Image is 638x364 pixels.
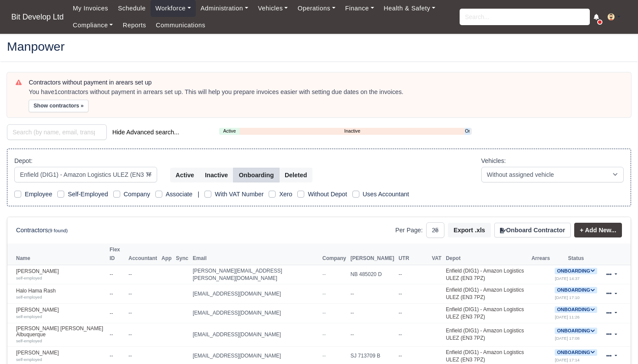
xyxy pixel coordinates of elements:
td: -- [108,284,127,304]
a: Onboarding [555,349,597,355]
td: -- [349,323,397,346]
td: -- [396,323,430,346]
span: Onboarding [555,328,597,334]
label: Without Depot [308,189,347,199]
td: -- [108,265,127,284]
a: [PERSON_NAME] self-employed [16,307,105,319]
h6: Contractors without payment in arears set up [29,79,622,86]
td: [EMAIL_ADDRESS][DOMAIN_NAME] [191,304,320,323]
label: Associate [166,189,193,199]
span: | [197,191,199,198]
a: Inactive [240,127,465,135]
small: self-employed [16,314,42,319]
td: -- [108,304,127,323]
td: -- [396,304,430,323]
a: Enfield (DIG1) - Amazon Logistics ULEZ (EN3 7PZ) [446,349,524,363]
span: Onboarding [555,268,597,274]
small: self-employed [16,357,42,362]
span: -- [322,291,326,297]
td: -- [396,265,430,284]
th: VAT [430,244,444,265]
a: Halo Hama Rash self-employed [16,288,105,300]
th: App [159,244,174,265]
label: Company [124,189,150,199]
div: You have contractors without payment in arrears set up. This will help you prepare invoices easie... [29,88,622,97]
th: Flex ID [108,244,127,265]
th: Company [320,244,349,265]
a: Onboarding [555,268,597,274]
small: [DATE] 17:08 [555,336,579,341]
a: Active [219,127,240,135]
td: [PERSON_NAME][EMAIL_ADDRESS][PERSON_NAME][DOMAIN_NAME] [191,265,320,284]
label: Employee [25,189,52,199]
td: -- [349,284,397,304]
th: Name [7,244,108,265]
div: + Add New... [571,223,622,237]
small: self-employed [16,338,42,343]
button: Export .xls [448,223,491,237]
span: Onboarding [555,349,597,356]
td: -- [349,304,397,323]
div: Manpower [0,33,638,62]
a: [PERSON_NAME] self-employed [16,350,105,362]
a: [PERSON_NAME] [PERSON_NAME] Albuquerque self-employed [16,325,105,344]
td: -- [126,323,159,346]
label: Depot: [14,156,33,166]
strong: 1 [54,88,58,95]
th: Email [191,244,320,265]
a: Onboarding [555,287,597,293]
td: -- [126,284,159,304]
small: [DATE] 17:10 [555,295,579,300]
th: [PERSON_NAME] [349,244,397,265]
span: Bit Develop Ltd [7,8,68,26]
th: Status [552,244,599,265]
a: Enfield (DIG1) - Amazon Logistics ULEZ (EN3 7PZ) [446,328,524,341]
span: Onboarding [555,287,597,293]
a: Enfield (DIG1) - Amazon Logistics ULEZ (EN3 7PZ) [446,306,524,320]
a: Onboarding [465,127,470,135]
td: -- [396,284,430,304]
th: Accountant [126,244,159,265]
label: With VAT Number [215,189,263,199]
a: + Add New... [574,223,622,237]
small: self-employed [16,276,42,280]
td: -- [126,304,159,323]
label: Xero [279,189,292,199]
a: [PERSON_NAME] self-employed [16,268,105,281]
span: -- [322,310,326,316]
th: Arrears [529,244,552,265]
span: -- [322,331,326,338]
small: [DATE] 17:14 [555,357,579,362]
a: Onboarding [555,328,597,334]
span: -- [322,353,326,359]
a: Reports [118,17,151,34]
button: Inactive [199,168,233,182]
input: Search (by name, email, transporter id) ... [7,124,107,140]
small: [DATE] 11:26 [555,315,579,319]
span: -- [322,271,326,277]
label: Vehicles: [481,156,506,166]
a: Compliance [68,17,118,34]
label: Uses Accountant [363,189,409,199]
small: [DATE] 14:37 [555,276,579,281]
button: Show contractors » [29,100,89,112]
th: Depot [444,244,529,265]
a: Bit Develop Ltd [7,9,68,26]
input: Search... [460,9,590,25]
button: Hide Advanced search... [107,125,185,140]
td: [EMAIL_ADDRESS][DOMAIN_NAME] [191,284,320,304]
td: -- [108,323,127,346]
td: NB 485020 D [349,265,397,284]
small: self-employed [16,295,42,299]
iframe: Chat Widget [595,322,638,364]
label: Self-Employed [68,189,108,199]
h2: Manpower [7,40,631,52]
button: Onboarding [233,168,280,182]
label: Per Page: [395,225,423,235]
th: UTR [396,244,430,265]
h6: Contractors [16,227,68,234]
button: Deleted [279,168,312,182]
td: -- [126,265,159,284]
td: [EMAIL_ADDRESS][DOMAIN_NAME] [191,323,320,346]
